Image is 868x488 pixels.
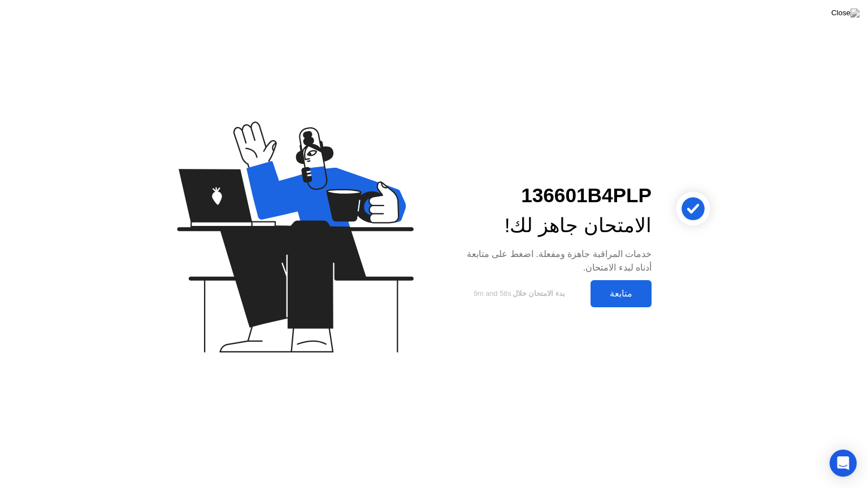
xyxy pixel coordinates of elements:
div: الامتحان جاهز لك! [452,211,652,241]
button: متابعة [591,280,652,307]
div: 136601B4PLP [452,181,652,211]
div: متابعة [594,288,648,299]
button: بدء الامتحان خلال9m and 58s [452,283,585,304]
div: Open Intercom Messenger [830,450,857,477]
div: خدمات المراقبة جاهزة ومفعلة. اضغط على متابعة أدناه لبدء الامتحان. [452,247,652,274]
span: 9m and 58s [474,289,511,298]
img: Close [831,8,860,18]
